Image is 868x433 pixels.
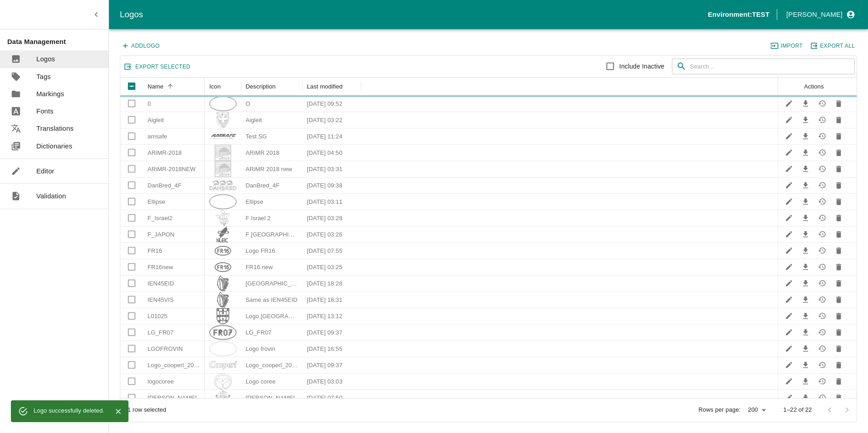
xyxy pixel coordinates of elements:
input: Search... [690,59,855,75]
div: Logo successfully deleted. [34,403,104,419]
p: Markings [36,89,64,99]
div: Logos [120,8,708,21]
p: Include Inactive [619,62,664,71]
p: Environment: TEST [708,10,769,20]
div: Description [246,83,276,90]
button: Sort [164,80,177,93]
p: Editor [36,166,54,176]
p: 1–22 of 22 [784,406,812,414]
div: 1 row selected [128,406,166,414]
p: [PERSON_NAME] [786,10,843,20]
div: Actions [804,83,824,90]
button: Export Selected [122,61,192,73]
button: AddLogo [120,40,162,52]
div: Name [148,83,163,90]
p: Translations [36,123,74,133]
p: Data Management [7,37,108,47]
div: 200 [745,404,769,417]
p: Tags [36,72,51,82]
p: Rows per page: [699,406,741,414]
p: Validation [36,191,66,201]
p: Fonts [36,106,54,116]
div: Icon [209,83,221,90]
button: export [809,40,857,52]
p: Dictionaries [36,141,72,151]
button: Close [112,405,125,418]
button: profile [783,7,857,22]
p: Logos [36,54,55,64]
button: import [769,40,805,52]
div: Last modified [307,83,343,90]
